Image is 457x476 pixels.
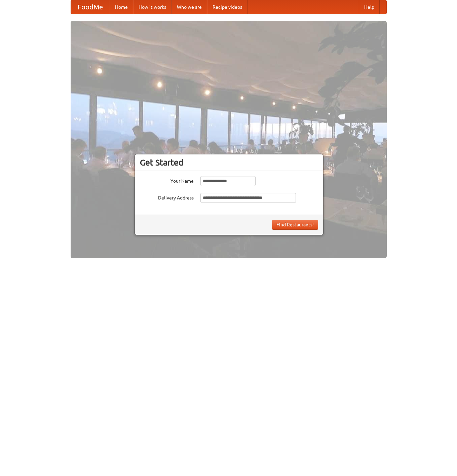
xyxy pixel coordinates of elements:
a: How it works [133,0,172,14]
label: Delivery Address [140,193,194,201]
a: Help [359,0,380,14]
button: Find Restaurants! [272,220,318,230]
a: Who we are [172,0,207,14]
label: Your Name [140,176,194,184]
a: Recipe videos [207,0,247,14]
h3: Get Started [140,157,318,168]
a: Home [110,0,133,14]
a: FoodMe [71,0,110,14]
